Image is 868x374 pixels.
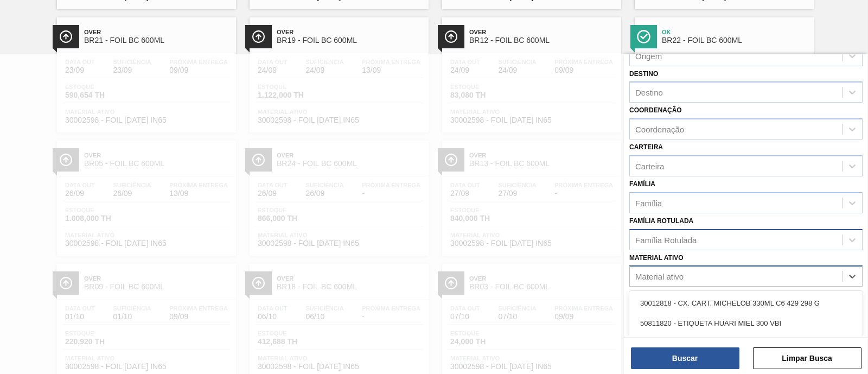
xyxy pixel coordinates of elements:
div: 50811820 - ETIQUETA HUARI MIEL 300 VBI [629,313,863,333]
a: ÍconeOverBR19 - FOIL BC 600MLData out24/09Suficiência24/09Próxima Entrega13/09Estoque1.122,000 TH... [241,9,434,132]
span: Over [277,29,423,35]
img: Ícone [252,30,265,43]
label: Família Rotulada [629,217,693,225]
label: Destino [629,70,658,78]
div: Família Rotulada [635,235,697,244]
span: Ok [662,29,808,35]
a: ÍconeOkBR22 - FOIL BC 600MLData out24/09Suficiência24/09Próxima Entrega09/09Estoque0,000 THMateri... [627,9,819,132]
a: ÍconeOverBR12 - FOIL BC 600MLData out24/09Suficiência24/09Próxima Entrega09/09Estoque83,080 THMat... [434,9,627,132]
div: Destino [635,88,663,97]
span: Over [469,29,616,35]
div: Família [635,198,662,207]
label: Coordenação [629,106,682,114]
div: Material ativo [635,272,684,281]
div: 30012818 - CX. CART. MICHELOB 330ML C6 429 298 G [629,293,863,313]
div: 30004352 - ETIQUETA ROXO 2593C MEIO CORTE LINER [629,333,863,353]
div: Carteira [635,161,664,170]
label: Material ativo [629,254,684,262]
a: ÍconeOverBR21 - FOIL BC 600MLData out23/09Suficiência23/09Próxima Entrega09/09Estoque590,654 THMa... [49,9,241,132]
span: BR21 - FOIL BC 600ML [84,36,231,45]
img: Ícone [637,30,650,43]
label: Família [629,180,655,188]
img: Ícone [59,30,73,43]
img: Ícone [444,30,458,43]
span: BR12 - FOIL BC 600ML [469,36,616,45]
span: BR19 - FOIL BC 600ML [277,36,423,45]
div: Origem [635,51,662,60]
div: Coordenação [635,125,684,134]
label: Carteira [629,143,663,151]
span: BR22 - FOIL BC 600ML [662,36,808,45]
span: Over [84,29,231,35]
